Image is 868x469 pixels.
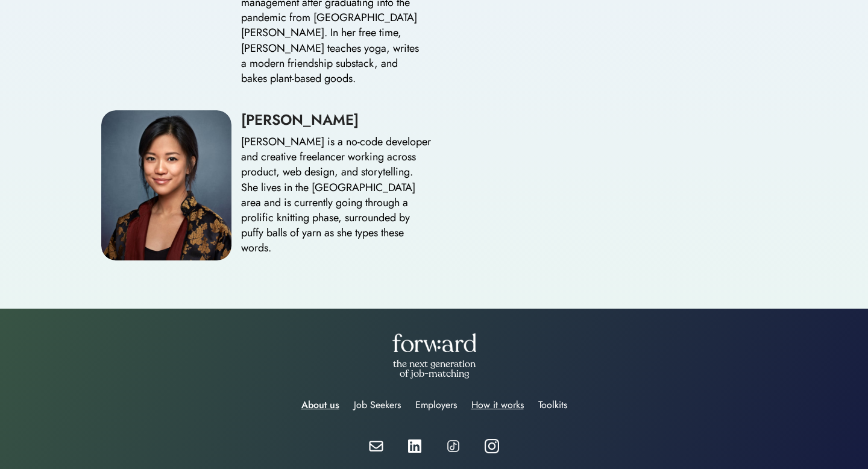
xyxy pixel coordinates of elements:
div: Job Seekers [354,398,401,412]
img: instagram%20icon%20white.webp [485,439,499,453]
div: Employers [415,398,457,412]
div: the next generation of job-matching [388,359,480,379]
div: Toolkits [538,398,567,412]
img: tiktok%20icon.png [446,439,461,453]
img: linkedin-white.svg [407,439,422,453]
img: GeenaChen_097_SQUARE_900%201.jpg [101,110,231,260]
img: email-white.svg [369,441,383,452]
div: How it works [471,398,524,412]
div: [PERSON_NAME] [241,110,434,130]
img: forward-logo-white.png [392,333,476,352]
div: [PERSON_NAME] is a no-code developer and creative freelancer working across product, web design, ... [241,134,434,256]
div: About us [301,398,339,412]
